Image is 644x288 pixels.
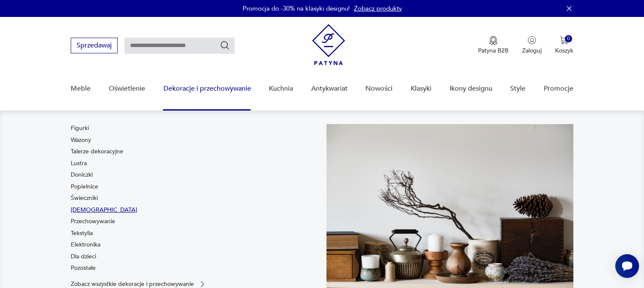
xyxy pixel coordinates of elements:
a: Style [510,72,525,105]
a: Promocje [544,72,573,105]
a: Świeczniki [71,194,98,202]
button: Szukaj [220,40,230,50]
a: Elektronika [71,241,100,249]
a: Popielnice [71,183,98,191]
a: [DEMOGRAPHIC_DATA] [71,206,137,214]
a: Lustra [71,159,87,168]
img: Ikona koszyka [560,36,568,44]
a: Klasyki [411,72,431,105]
button: Patyna B2B [478,36,509,55]
p: Zobacz wszystkie dekoracje i przechowywanie [71,281,194,287]
img: Ikonka użytkownika [528,36,536,44]
img: Ikona medalu [489,36,498,45]
button: 0Koszyk [555,36,573,55]
a: Antykwariat [311,72,348,105]
a: Tekstylia [71,229,93,238]
button: Sprzedawaj [71,38,118,53]
p: Promocja do -30% na klasyki designu! [243,4,350,13]
a: Figurki [71,124,89,133]
a: Wazony [71,136,91,144]
a: Ikony designu [449,72,492,105]
p: Patyna B2B [478,47,509,55]
a: Dekoracje i przechowywanie [163,72,251,105]
a: Zobacz produkty [354,4,402,13]
iframe: Smartsupp widget button [615,254,639,278]
a: Doniczki [71,171,93,179]
div: 0 [565,35,572,42]
a: Przechowywanie [71,217,115,226]
a: Oświetlenie [109,72,145,105]
a: Pozostałe [71,264,96,272]
a: Talerze dekoracyjne [71,147,123,156]
p: Koszyk [555,47,573,55]
a: Kuchnia [269,72,293,105]
p: Zaloguj [522,47,542,55]
button: Zaloguj [522,36,542,55]
a: Ikona medaluPatyna B2B [478,36,509,55]
a: Sprzedawaj [71,43,118,49]
a: Meble [71,72,91,105]
a: Dla dzieci [71,252,96,261]
a: Nowości [365,72,392,105]
img: Patyna - sklep z meblami i dekoracjami vintage [312,24,345,65]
